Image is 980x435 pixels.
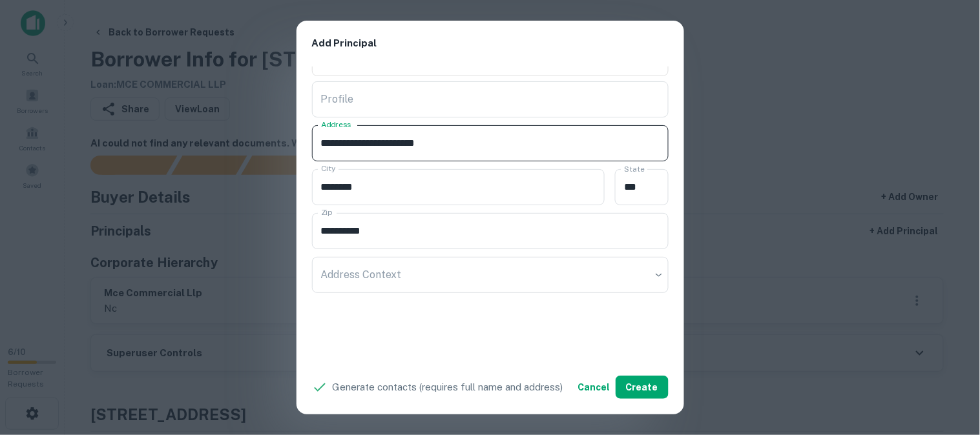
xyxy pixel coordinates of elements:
div: ​ [312,257,669,293]
h2: Add Principal [297,21,684,66]
p: Generate contacts (requires full name and address) [333,379,563,395]
iframe: Chat Widget [915,332,980,394]
button: Cancel [573,376,616,399]
label: State [624,163,645,174]
label: Address [321,119,351,130]
button: Create [616,376,669,399]
label: Zip [321,207,333,218]
label: City [321,163,336,174]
